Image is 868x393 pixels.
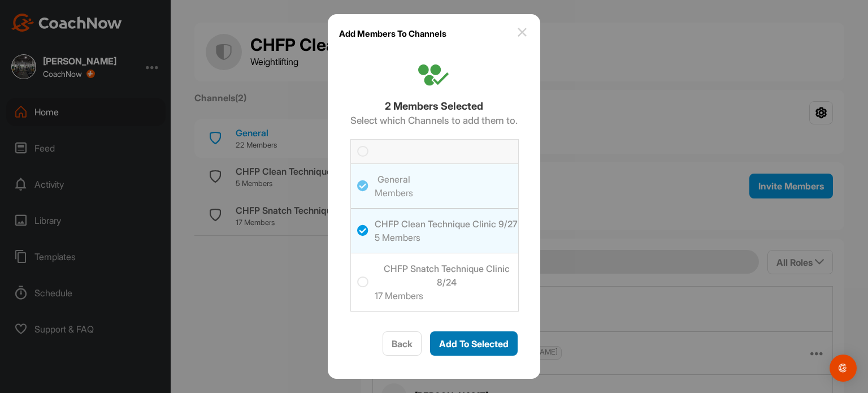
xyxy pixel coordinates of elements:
[375,217,518,231] h3: CHFP Clean Technique Clinic 9/27
[375,231,518,244] h6: 5 Members
[439,338,509,349] span: Add To Selected
[350,114,518,128] h6: Select which Channels to add them to.
[830,355,857,382] div: Open Intercom Messenger
[339,25,446,42] h1: Add Members To Channels
[515,25,529,39] img: close
[375,262,518,289] h3: CHFP Snatch Technique Clinic 8/24
[418,64,450,87] img: Add Members
[430,331,518,356] button: Add To Selected
[392,338,413,349] span: Back
[375,289,518,303] h6: 17 Members
[383,331,422,356] button: Back
[350,98,518,114] h3: 2 Members Selected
